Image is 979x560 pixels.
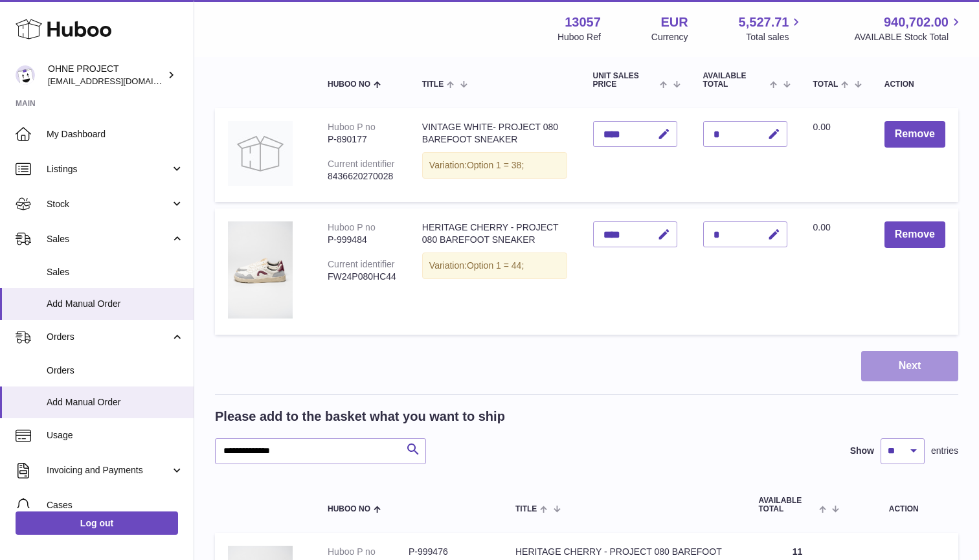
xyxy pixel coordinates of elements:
div: Variation: [422,252,567,279]
button: Remove [884,221,945,248]
div: Variation: [422,152,567,179]
img: HERITAGE CHERRY - PROJECT 080 BAREFOOT SNEAKER [228,221,293,319]
span: Sales [47,233,170,245]
div: Currency [651,31,688,43]
span: Sales [47,266,184,278]
div: OHNE PROJECT [48,63,164,87]
div: FW24P080HC44 [328,271,396,283]
div: P-999484 [328,234,396,246]
div: 8436620270028 [328,170,396,183]
span: Unit Sales Price [593,72,657,89]
label: Show [850,445,874,457]
span: AVAILABLE Total [758,497,816,513]
span: Usage [47,429,184,442]
td: HERITAGE CHERRY - PROJECT 080 BAREFOOT SNEAKER [409,208,580,335]
span: Listings [47,163,170,175]
span: Invoicing and Payments [47,464,170,476]
h2: Please add to the basket what you want to ship [215,408,505,425]
a: Log out [16,511,178,535]
a: 5,527.71 Total sales [739,14,804,43]
div: Huboo P no [328,122,376,132]
span: Huboo no [328,80,370,89]
span: AVAILABLE Stock Total [854,31,963,43]
span: Total sales [746,31,804,43]
span: AVAILABLE Total [703,72,767,89]
span: 5,527.71 [739,14,789,31]
span: Orders [47,331,170,343]
span: 0.00 [813,222,831,232]
span: My Dashboard [47,128,184,140]
span: Stock [47,198,170,210]
span: Title [515,505,537,513]
dd: P-999476 [409,546,489,558]
td: VINTAGE WHITE- PROJECT 080 BAREFOOT SNEAKER [409,108,580,202]
a: 940,702.00 AVAILABLE Stock Total [854,14,963,43]
strong: 13057 [565,14,601,31]
span: Total [813,80,838,89]
div: Current identifier [328,159,395,169]
span: [EMAIL_ADDRESS][DOMAIN_NAME] [48,76,190,86]
div: Current identifier [328,259,395,269]
span: 940,702.00 [884,14,949,31]
span: Add Manual Order [47,396,184,409]
div: Huboo P no [328,222,376,232]
span: Title [422,80,444,89]
div: P-890177 [328,133,396,146]
img: VINTAGE WHITE- PROJECT 080 BAREFOOT SNEAKER [228,121,293,186]
img: support@ohneproject.com [16,65,35,85]
dt: Huboo P no [328,546,409,558]
button: Next [861,351,958,381]
span: 0.00 [813,122,831,132]
div: Action [884,80,945,89]
span: Option 1 = 38; [467,160,524,170]
strong: EUR [660,14,688,31]
span: Option 1 = 44; [467,260,524,271]
div: Huboo Ref [557,31,601,43]
span: entries [931,445,958,457]
span: Cases [47,499,184,511]
span: Add Manual Order [47,298,184,310]
th: Action [849,484,958,526]
span: Orders [47,364,184,377]
button: Remove [884,121,945,148]
span: Huboo no [328,505,370,513]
